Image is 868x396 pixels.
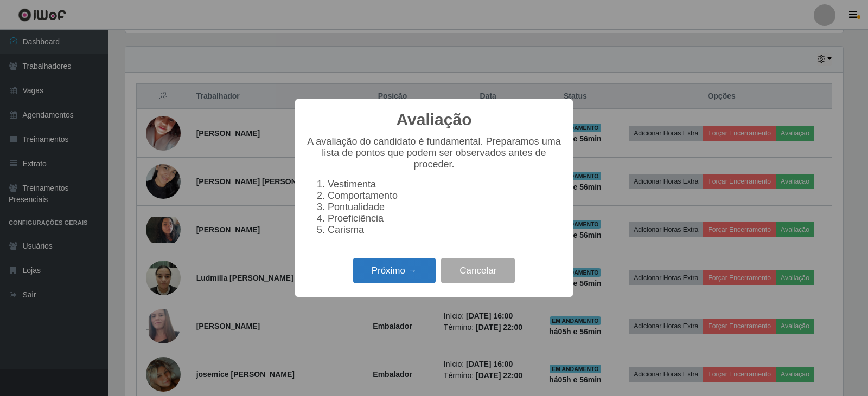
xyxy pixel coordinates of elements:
[441,258,515,283] button: Cancelar
[353,258,436,283] button: Próximo →
[328,202,562,213] li: Pontualidade
[306,136,562,170] p: A avaliação do candidato é fundamental. Preparamos uma lista de pontos que podem ser observados a...
[328,190,562,202] li: Comportamento
[328,224,562,236] li: Carisma
[328,179,562,190] li: Vestimenta
[397,110,472,129] h2: Avaliação
[328,213,562,224] li: Proeficiência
